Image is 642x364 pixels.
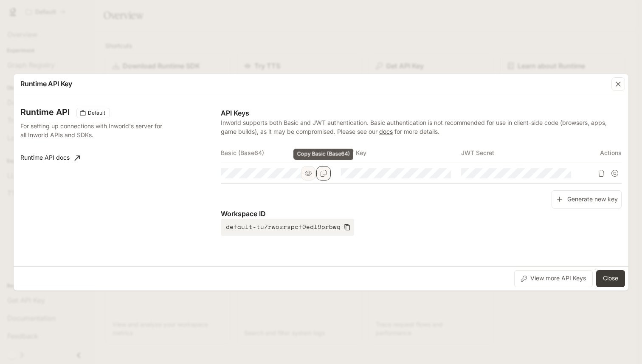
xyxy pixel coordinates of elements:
p: For setting up connections with Inworld's server for all Inworld APIs and SDKs. [20,121,166,139]
p: API Keys [221,108,622,118]
button: View more API Keys [514,270,593,287]
th: JWT Secret [461,143,581,163]
a: Runtime API docs [17,150,83,166]
h3: Runtime API [20,108,70,116]
th: JWT Key [341,143,461,163]
button: Copy Basic (Base64) [316,166,331,181]
th: Basic (Base64) [221,143,341,163]
p: Workspace ID [221,209,622,219]
div: These keys will apply to your current workspace only [76,108,110,118]
div: Copy Basic (Base64) [294,149,354,160]
button: Close [596,270,625,287]
p: Runtime API Key [20,79,72,89]
span: Default [84,109,109,117]
button: Delete API key [594,166,608,180]
p: Inworld supports both Basic and JWT authentication. Basic authentication is not recommended for u... [221,118,622,136]
button: Generate new key [552,190,622,209]
button: default-tu7rwozrspcf0edl9prbwq [221,219,354,236]
button: Suspend API key [608,166,622,180]
a: docs [379,128,393,135]
th: Actions [582,143,622,163]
